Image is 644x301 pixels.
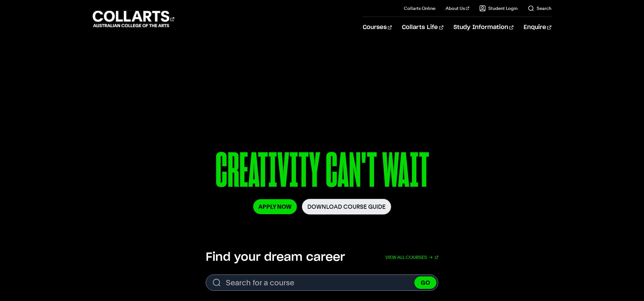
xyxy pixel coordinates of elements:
a: Apply Now [253,199,297,214]
a: Download Course Guide [302,199,391,214]
a: About Us [446,5,469,11]
a: Student Login [479,5,518,11]
div: Go to homepage [93,10,174,28]
input: Search for a course [206,275,438,291]
button: GO [414,276,436,289]
p: CREATIVITY CAN'T WAIT [147,146,497,199]
a: Collarts Online [404,5,435,11]
a: Search [528,5,551,11]
a: Collarts Life [402,17,443,38]
a: Courses [363,17,392,38]
a: View all courses [385,250,438,264]
a: Study Information [454,17,513,38]
form: Search [206,275,438,291]
a: Enquire [524,17,551,38]
h2: Find your dream career [206,250,345,264]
